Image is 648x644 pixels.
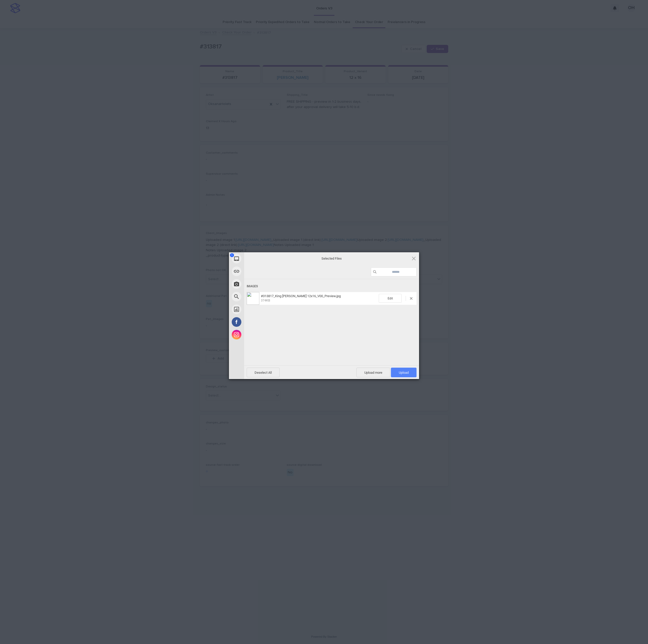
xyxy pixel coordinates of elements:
[229,303,290,316] div: Unsplash
[261,299,270,302] span: 374KB
[281,256,382,261] span: Selected Files
[261,294,341,298] span: #313817_King [PERSON_NAME] 12x16_V00_Preview.jpg
[229,265,290,278] div: Link (URL)
[411,256,417,261] span: Click here or hit ESC to close picker
[356,368,390,377] span: Upload more
[229,316,290,328] div: Facebook
[229,290,290,303] div: Web Search
[259,294,379,302] span: #313817_King Barkley 12x16_V00_Preview.jpg
[379,294,402,303] span: Edit
[229,278,290,290] div: Take Photo
[247,368,280,377] span: Deselect All
[229,252,290,265] div: My Device
[230,253,234,257] span: 1
[247,292,259,305] img: 92cc5b77-d159-4e7a-bcdb-01f32c520dc8
[399,371,409,374] span: Upload
[229,328,290,341] div: Instagram
[247,282,417,291] div: Images
[391,368,417,377] span: Upload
